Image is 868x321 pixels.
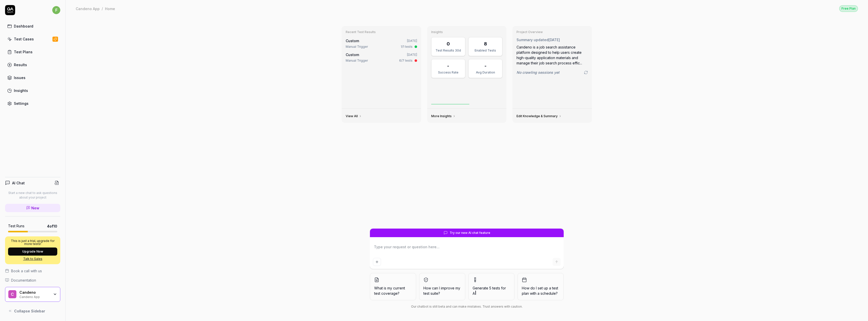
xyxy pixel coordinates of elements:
[468,273,514,300] button: Generate 5 tests forA
[447,62,449,69] div: -
[517,114,562,118] a: Edit Knowledge & Summary
[14,101,29,106] div: Settings
[11,268,42,274] span: Book a call with us
[14,36,34,42] div: Test Cases
[472,48,499,53] div: Enabled Tests
[5,191,60,200] p: Start a new chat to ask questions about your project
[102,6,103,11] div: /
[374,285,412,296] span: What is my current test coverage?
[5,86,60,95] a: Insights
[8,239,57,245] p: This is just a trial, upgrade for more tests!
[346,114,362,118] a: View All
[5,287,60,302] button: CCandenoCandeno App
[76,6,100,11] div: Candeno App
[5,306,60,316] button: Collapse Sidebar
[473,291,475,295] span: A
[52,5,60,15] button: f
[484,62,486,69] div: -
[473,285,510,296] span: Generate 5 tests for
[19,290,50,295] div: Candeno
[345,51,418,64] a: Custom[DATE]Manual Trigger6/7 tests
[5,34,60,44] a: Test Cases
[105,6,115,11] div: Home
[5,278,60,283] a: Documentation
[5,21,60,31] a: Dashboard
[8,224,24,228] h5: Test Runs
[839,5,858,12] button: Free Plan
[5,47,60,57] a: Test Plans
[8,290,16,298] span: C
[370,273,416,300] button: What is my current test coverage?
[484,40,487,47] div: 8
[14,23,33,29] div: Dashboard
[5,60,60,70] a: Results
[399,58,413,63] div: 6/7 tests
[346,39,359,43] span: Custom
[517,38,549,42] span: Summary updated
[14,49,33,55] div: Test Plans
[584,70,588,75] a: Go to crawling settings
[11,278,36,283] span: Documentation
[517,70,559,75] span: No crawling sessions yet
[373,258,381,266] button: Add attachment
[435,70,462,75] div: Success Rate
[14,308,45,314] span: Collapse Sidebar
[47,224,57,229] span: 4 of 10
[8,248,57,256] button: Upgrade Now
[346,30,417,34] h3: Recent Test Results
[5,73,60,83] a: Issues
[431,30,503,34] h3: Insights
[517,30,588,34] h3: Project Overview
[5,268,60,274] a: Book a call with us
[431,114,456,118] a: More Insights
[5,204,60,212] a: New
[450,231,490,235] span: Try our new AI chat feature
[12,180,25,186] h4: AI Chat
[370,304,564,309] div: Our chatbot is still beta and can make mistakes. Trust answers with caution.
[19,294,50,299] div: Candeno App
[447,40,450,47] div: 0
[14,75,25,80] div: Issues
[8,257,57,261] a: Talk to Sales
[518,273,564,300] button: How do I set up a test plan with a schedule?
[423,285,461,296] span: How can I improve my test suite?
[549,38,560,42] time: [DATE]
[346,44,368,49] div: Manual Trigger
[346,53,359,57] span: Custom
[31,205,39,211] span: New
[14,62,27,67] div: Results
[419,273,465,300] button: How can I improve my test suite?
[472,70,499,75] div: Avg Duration
[517,44,588,66] div: Candeno is a job search assistance platform designed to help users create high-quality applicatio...
[407,39,417,43] time: [DATE]
[435,48,462,53] div: Test Results 30d
[14,88,28,93] div: Insights
[346,58,368,63] div: Manual Trigger
[407,53,417,57] time: [DATE]
[522,285,559,296] span: How do I set up a test plan with a schedule?
[52,6,60,14] span: f
[5,98,60,108] a: Settings
[401,44,413,49] div: 1/1 tests
[345,37,418,50] a: Custom[DATE]Manual Trigger1/1 tests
